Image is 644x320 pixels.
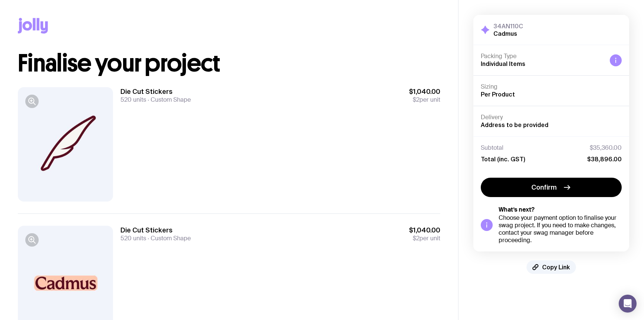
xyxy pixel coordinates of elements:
[527,260,576,274] button: Copy Link
[481,91,515,98] span: Per Product
[481,53,604,60] h4: Packing Type
[531,183,557,192] span: Confirm
[619,295,637,313] div: Open Intercom Messenger
[481,144,503,152] span: Subtotal
[146,234,191,242] span: Custom Shape
[481,121,548,128] span: Address to be provided
[481,178,622,197] button: Confirm
[146,96,191,104] span: Custom Shape
[120,96,146,104] span: 520 units
[413,234,419,242] span: $2
[18,51,440,75] h1: Finalise your project
[499,206,622,213] h5: What’s next?
[120,234,146,242] span: 520 units
[413,96,419,104] span: $2
[409,235,440,242] span: per unit
[590,144,622,152] span: $35,360.00
[481,83,622,91] h4: Sizing
[542,263,570,271] span: Copy Link
[493,22,523,30] h3: 34AN110C
[409,87,440,96] span: $1,040.00
[481,155,525,163] span: Total (inc. GST)
[481,60,525,67] span: Individual Items
[409,96,440,104] span: per unit
[587,155,622,163] span: $38,896.00
[120,87,191,96] h3: Die Cut Stickers
[409,226,440,235] span: $1,040.00
[493,30,523,37] h2: Cadmus
[499,214,622,244] div: Choose your payment option to finalise your swag project. If you need to make changes, contact yo...
[120,226,191,235] h3: Die Cut Stickers
[481,114,622,121] h4: Delivery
